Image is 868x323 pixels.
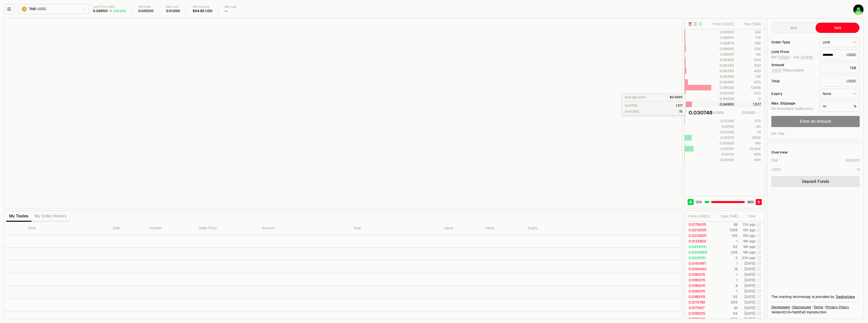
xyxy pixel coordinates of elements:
div: 7,895 [738,135,761,140]
td: 0.0166462 [685,266,714,272]
div: Price ( USDC ) [689,214,714,219]
div: 655 [738,80,761,85]
div: Size ( TAB ) [718,214,738,219]
div: Price ( USDC ) [712,21,734,27]
td: 114 [714,311,738,316]
div: 0.06369 [712,80,734,85]
div: 5,608 [738,85,761,90]
a: Disclosures [792,305,811,310]
td: 1 [714,277,738,283]
button: Show Sell Orders Only [693,22,697,26]
time: 13h ago [743,222,755,227]
td: 226 [714,250,738,255]
td: 0.0499991 [685,244,714,250]
time: [DATE] [744,283,755,288]
p: 75 [679,110,683,114]
button: Select all [8,226,12,230]
div: TAB [771,158,778,163]
td: 0.0499869 [685,250,714,255]
div: TAB [819,62,860,73]
div: 0.06399 [712,63,734,68]
div: 304 [738,46,761,51]
div: 0.01200 [166,9,180,13]
div: Total [771,79,815,83]
th: Expiry [524,222,606,235]
div: Time [742,214,755,219]
time: 23h ago [742,256,755,260]
div: 189 [738,141,761,146]
div: 24h Volume [193,5,212,9]
div: 233 [738,91,761,96]
td: 0.0210005 [685,227,714,233]
div: — [225,9,228,13]
div: 0.00110 [712,152,734,157]
div: 0.06950 [712,30,734,35]
th: Filled [481,222,524,235]
span: S [757,200,760,205]
td: 0.0182319 [685,316,714,322]
div: 1,517 [738,102,761,107]
td: 1399 [714,227,738,233]
div: 19,442 [738,146,761,151]
div: 0.06000 [712,85,734,90]
button: Show Buy and Sell Orders [688,22,692,26]
a: Terms [813,305,823,310]
div: On immediate trades only [771,107,815,111]
time: 15h ago [743,233,755,238]
button: Show Buy Orders Only [698,22,702,26]
time: [DATE] [744,294,755,299]
td: 1 [714,238,738,244]
div: 0.00100 [712,157,734,162]
div: 144 [738,30,761,35]
button: My Order History [32,211,70,221]
div: Size ( TAB ) [738,21,761,27]
td: 18 [714,266,738,272]
th: Amount [258,222,349,235]
th: Total [349,222,440,235]
td: 62 [714,244,738,250]
time: [DATE] [744,261,755,266]
td: 0.0134804 [685,238,714,244]
div: 10 [738,130,761,135]
span: Ask [793,55,813,60]
div: 0.01000 [712,130,734,135]
span: TAB [29,7,36,11]
div: 0.05500 [712,91,734,96]
time: 18h ago [743,244,755,249]
div: 0.05000 [138,9,154,13]
div: 0.00301 [712,146,734,151]
div: 273 [738,118,761,123]
td: 3 [714,255,738,261]
div: 0.06497 [712,52,734,57]
div: 0.06840 [712,46,734,51]
div: 0.00% [714,110,724,115]
div: 999 [738,157,761,162]
div: 0.04950 [93,9,108,13]
p: 1,517 [676,104,683,108]
div: 0 [857,167,860,172]
button: My Trades [6,211,32,221]
p: Sum USDC [625,110,640,114]
div: Est. Fee [771,131,784,136]
p: Average price= [625,95,646,99]
div: 0.01200 [712,118,734,123]
td: 8 [714,283,738,288]
time: [DATE] [744,317,755,321]
div: Amount [771,63,815,67]
th: Value [440,222,481,235]
div: 0.01100 [712,124,734,129]
span: 12 % [696,200,702,205]
div: 0.05000 [712,96,734,101]
div: 45 [738,124,761,129]
td: 1 [714,261,738,266]
th: Symbol [145,222,195,235]
td: 1 [714,288,738,294]
div: Limit Price [771,50,815,54]
div: 312.9571 [845,158,860,163]
div: 0.00500 [712,141,734,146]
time: 15h ago [743,228,755,232]
button: 0.0495 [800,55,813,59]
img: TAB Logo [22,7,26,11]
span: Bid - [771,55,792,60]
td: 916 [714,233,738,238]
